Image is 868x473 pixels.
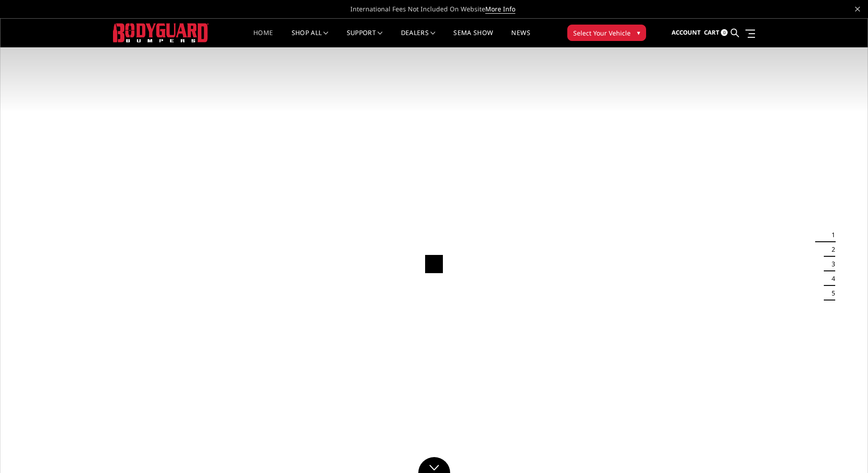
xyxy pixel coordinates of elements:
img: BODYGUARD BUMPERS [113,23,209,42]
span: Cart [704,28,719,36]
button: 2 of 5 [826,242,835,257]
a: News [511,30,530,47]
span: Account [672,28,701,36]
a: Support [347,30,383,47]
button: 3 of 5 [826,257,835,271]
a: Home [253,30,273,47]
a: shop all [292,30,329,47]
a: Click to Down [418,457,450,473]
a: More Info [485,5,515,14]
a: SEMA Show [453,30,493,47]
a: Account [672,20,701,45]
a: Dealers [401,30,436,47]
span: 0 [721,29,728,36]
span: ▾ [637,28,640,37]
button: Select Your Vehicle [567,25,646,41]
button: 5 of 5 [826,286,835,300]
button: 4 of 5 [826,271,835,286]
button: 1 of 5 [826,228,835,242]
a: Cart 0 [704,20,728,45]
span: Select Your Vehicle [573,28,631,38]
